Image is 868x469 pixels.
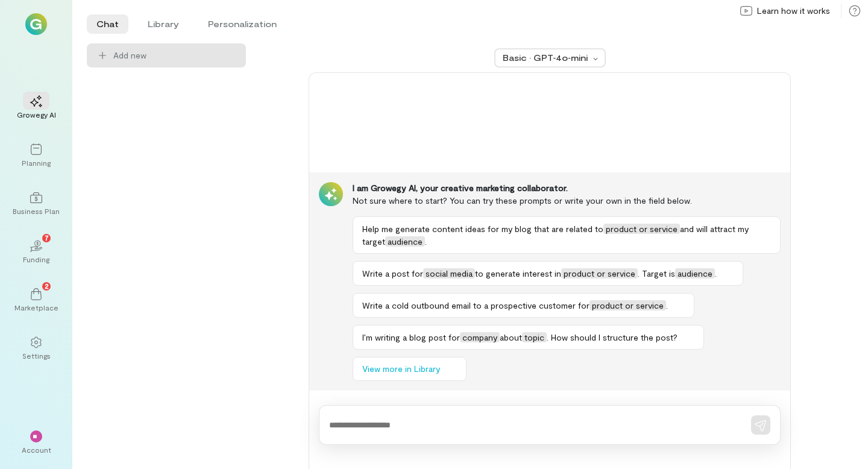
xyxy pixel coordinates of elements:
[561,268,638,279] span: product or service
[138,14,189,34] li: Library
[14,182,58,225] a: Business Plan
[362,268,423,279] span: Write a post for
[353,261,743,286] button: Write a post forsocial mediato generate interest inproduct or service. Target isaudience.
[45,280,49,291] span: 2
[362,224,603,234] span: Help me generate content ideas for my blog that are related to
[675,268,715,279] span: audience
[14,279,58,322] a: Marketplace
[460,332,500,342] span: company
[362,300,590,310] span: Write a cold outbound email to a prospective customer for
[353,194,781,207] div: Not sure where to start? You can try these prompts or write your own in the field below.
[22,351,51,360] div: Settings
[14,86,58,129] a: Growegy AI
[666,300,668,310] span: .
[425,236,427,247] span: .
[14,134,58,177] a: Planning
[14,303,58,312] div: Marketplace
[23,254,49,264] div: Funding
[22,445,51,455] div: Account
[362,332,460,342] span: I’m writing a blog post for
[503,52,590,64] div: Basic · GPT‑4o‑mini
[353,357,467,381] button: View more in Library
[13,206,60,216] div: Business Plan
[590,300,666,310] span: product or service
[45,232,49,243] span: 7
[362,363,440,375] span: View more in Library
[757,5,830,17] span: Learn how it works
[17,110,56,119] div: Growegy AI
[113,49,236,61] span: Add new
[603,224,680,234] span: product or service
[715,268,717,279] span: .
[522,332,547,342] span: topic
[547,332,678,342] span: . How should I structure the post?
[198,14,286,34] li: Personalization
[638,268,675,279] span: . Target is
[87,14,128,34] li: Chat
[500,332,522,342] span: about
[14,327,58,370] a: Settings
[353,293,694,318] button: Write a cold outbound email to a prospective customer forproduct or service.
[14,230,58,274] a: Funding
[22,158,51,168] div: Planning
[353,325,704,350] button: I’m writing a blog post forcompanyabouttopic. How should I structure the post?
[353,216,781,254] button: Help me generate content ideas for my blog that are related toproduct or serviceand will attract ...
[423,268,475,279] span: social media
[353,182,781,194] div: I am Growegy AI, your creative marketing collaborator.
[475,268,561,279] span: to generate interest in
[385,236,425,247] span: audience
